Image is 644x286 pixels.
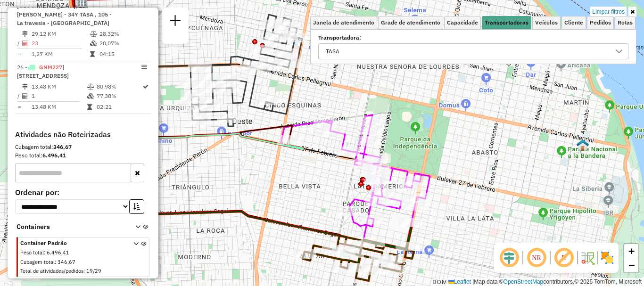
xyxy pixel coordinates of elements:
span: 26 - [17,64,69,79]
a: Limpar filtros [590,7,627,17]
td: 28,32% [99,29,147,39]
span: Grade de atendimento [381,20,440,25]
span: GNM227 [39,64,62,71]
strong: 346,67 [53,143,72,150]
a: Ocultar filtros [628,7,636,17]
i: Tempo total em rota [90,51,95,57]
img: UDC - Rosario 1 [577,139,589,151]
a: Nova sessão e pesquisa [166,11,185,33]
span: : [83,268,85,274]
i: % de utilização do peso [87,84,94,90]
td: / [17,39,22,48]
span: 346,67 [58,259,75,265]
span: Rotas [618,20,633,25]
div: Peso total: [15,151,151,160]
span: 19/29 [86,268,101,274]
span: Transportadoras [485,20,528,25]
i: Total de Atividades [22,93,28,99]
i: Rota otimizada [143,84,149,90]
td: 02:21 [96,102,142,112]
td: 77,38% [96,91,142,101]
td: / [17,91,22,101]
label: Ordenar por: [15,187,151,198]
td: 80,98% [96,82,142,91]
i: Tempo total em rota [87,104,92,110]
span: + [628,245,635,257]
td: 23 [31,39,90,48]
a: Zoom out [624,258,638,272]
em: Opções [141,64,147,70]
span: Ocultar deslocamento [498,246,520,269]
td: 13,48 KM [31,82,87,91]
div: TASA [322,44,343,59]
span: − [628,259,635,271]
span: | [STREET_ADDRESS] [17,64,69,79]
span: 6.496,41 [47,249,69,256]
span: : [55,259,56,265]
div: Cubagem total: [15,143,151,151]
span: Ocultar NR [525,246,548,269]
span: Pedidos [590,20,611,25]
a: Zoom in [624,244,638,258]
i: Total de Atividades [22,41,28,46]
td: 1 [31,91,87,101]
td: 29,12 KM [31,29,90,39]
span: Total de atividades/pedidos [20,268,83,274]
strong: 6.496,41 [42,152,66,159]
i: % de utilização da cubagem [87,93,94,99]
i: Distância Total [22,84,28,90]
td: 04:15 [99,49,147,59]
label: Transportadora: [318,33,628,42]
span: Cliente [564,20,583,25]
i: % de utilização do peso [90,31,97,37]
td: = [17,49,22,59]
td: 20,07% [99,39,147,48]
span: Container Padrão [20,239,122,247]
a: OpenStreetMap [504,278,544,285]
span: Peso total [20,249,44,256]
td: 13,48 KM [31,102,87,112]
span: Exibir rótulo [553,246,575,269]
span: Cubagem total [20,259,55,265]
span: Containers [17,222,123,232]
button: Ordem crescente [129,199,144,214]
span: Janela de atendimento [313,20,374,25]
td: = [17,102,22,112]
h4: Atividades não Roteirizadas [15,130,151,139]
img: Fluxo de ruas [580,250,595,265]
img: Exibir/Ocultar setores [600,250,615,265]
i: % de utilização da cubagem [90,41,97,46]
span: | [472,278,474,285]
span: : [44,249,45,256]
td: 1,27 KM [31,49,90,59]
span: Veículos [535,20,558,25]
i: Distância Total [22,31,28,37]
a: Leaflet [448,278,471,285]
span: Capacidade [447,20,478,25]
div: Map data © contributors,© 2025 TomTom, Microsoft [446,278,644,286]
